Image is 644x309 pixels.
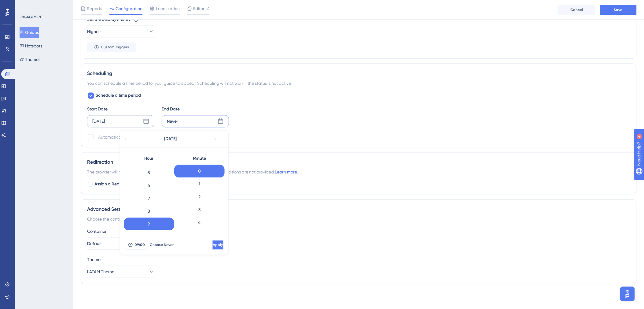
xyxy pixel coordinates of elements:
button: Guides [20,27,39,38]
span: Editor [193,5,204,12]
div: Never [167,118,178,125]
span: Reports [87,5,102,12]
div: Container [87,228,630,235]
div: 5 [174,229,225,242]
div: Choose the container and theme for the guide. [87,216,630,223]
span: 09:00 [135,243,145,248]
span: [DATE] [164,136,177,143]
div: 4 [174,216,225,229]
span: Assign a Redirection URL [94,181,143,188]
div: 3 [174,203,225,216]
button: 09:00 [125,240,148,250]
div: 2 [174,191,225,203]
span: Choose Never [150,243,174,248]
button: Highest [87,25,154,38]
div: Advanced Settings [87,206,630,213]
div: Minute [174,153,225,165]
div: Redirection [87,159,630,166]
button: [DATE] [140,133,201,145]
button: Hotspots [20,40,42,51]
div: 4 [42,3,44,8]
span: Configuration [116,5,142,12]
button: Default [87,238,154,250]
span: Localization [156,5,180,12]
button: Choose Never [148,240,175,250]
span: Save [614,7,623,12]
div: [DATE] [92,118,105,125]
button: Cancel [558,5,595,15]
div: Start Date [87,106,154,113]
div: 7 [124,192,174,205]
div: Theme [87,256,630,263]
div: 1 [174,178,225,191]
button: Themes [20,54,40,65]
div: Hour [124,153,174,165]
iframe: UserGuiding AI Assistant Launcher [618,285,637,303]
div: 9 [124,218,174,231]
button: Save [600,5,637,15]
div: End Date [162,106,229,113]
div: 8 [124,205,174,218]
div: 0 [174,165,225,178]
a: Learn more. [275,170,298,175]
span: Schedule a time period [96,92,141,99]
div: 6 [124,179,174,192]
span: Highest [87,28,102,35]
span: Cancel [571,7,583,12]
div: Scheduling [87,70,630,77]
span: The browser will redirect to the “Redirection URL” when the Targeting Conditions are not provided. [87,169,298,176]
span: LATAM Theme [87,268,114,276]
div: You can schedule a time period for your guide to appear. Scheduling will not work if the status i... [87,80,630,87]
span: Default [87,240,102,248]
button: Apply [212,240,223,250]
span: Need Help? [14,2,38,9]
span: Custom Triggers [101,45,129,50]
div: 5 [124,166,174,179]
div: ENGAGEMENT [20,15,43,20]
button: Custom Triggers [87,43,136,52]
span: Apply [213,243,223,248]
div: Automatically set as “Inactive” when the scheduled period is over. [98,134,224,141]
button: LATAM Theme [87,266,154,278]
